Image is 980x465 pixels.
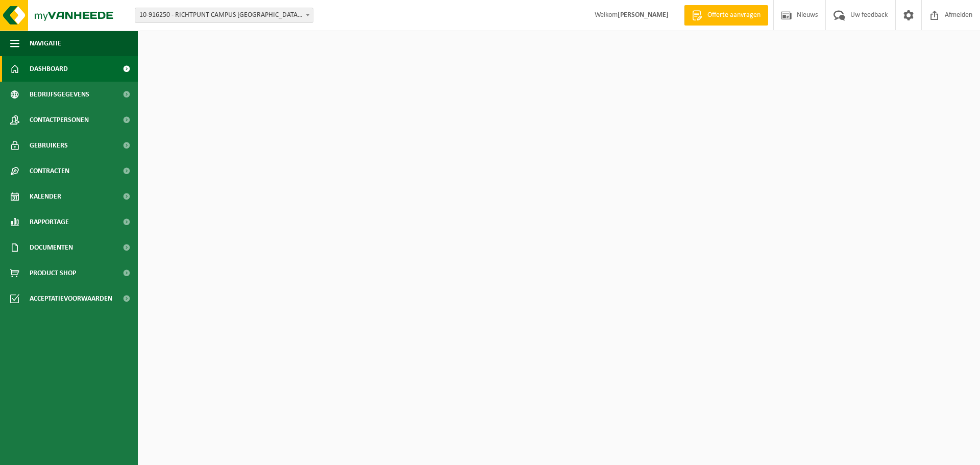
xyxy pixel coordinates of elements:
a: Offerte aanvragen [684,5,768,26]
span: Bedrijfsgegevens [30,82,89,107]
span: Offerte aanvragen [705,10,763,20]
span: 10-916250 - RICHTPUNT CAMPUS GENT OPHAALPUNT 1 - ABDIS 1 - GENT [135,8,313,22]
span: Gebruikers [30,133,68,158]
span: Navigatie [30,31,61,56]
strong: [PERSON_NAME] [618,11,669,19]
span: Documenten [30,235,73,260]
span: Acceptatievoorwaarden [30,286,112,311]
span: Contactpersonen [30,107,89,133]
span: Rapportage [30,209,69,235]
span: Product Shop [30,260,76,286]
span: Contracten [30,158,69,184]
span: Dashboard [30,56,68,82]
span: 10-916250 - RICHTPUNT CAMPUS GENT OPHAALPUNT 1 - ABDIS 1 - GENT [135,8,313,23]
span: Kalender [30,184,61,209]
